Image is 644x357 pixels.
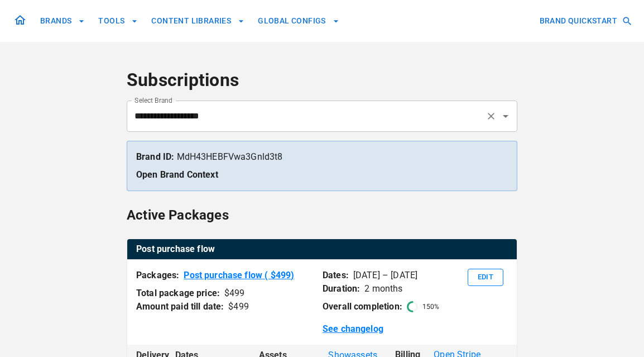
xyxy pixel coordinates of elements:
button: CONTENT LIBRARIES [147,11,249,31]
p: Packages: [136,269,179,282]
label: Select Brand [134,96,172,105]
h4: Subscriptions [127,69,517,92]
p: Duration: [323,282,360,296]
p: Overall completion: [323,300,402,313]
a: Open Brand Context [136,169,218,180]
th: Post purchase flow [127,239,517,260]
button: TOOLS [94,11,142,31]
button: Edit [468,269,503,286]
strong: Brand ID: [136,151,174,162]
p: [DATE] – [DATE] [353,269,417,282]
div: $ 499 [224,287,245,300]
button: BRANDS [36,11,89,31]
p: Dates: [323,269,349,282]
p: Amount paid till date: [136,300,224,313]
div: $ 499 [228,300,249,313]
a: Post purchase flow ( $499) [184,269,294,282]
p: MdH43HEBFVwa3Gnld3t8 [136,150,508,164]
p: 150 % [422,302,439,312]
button: Clear [483,108,499,124]
a: See changelog [323,322,383,336]
p: 2 months [364,282,402,296]
h6: Active Packages [127,204,229,226]
button: BRAND QUICKSTART [535,11,635,31]
button: Open [498,108,513,124]
button: GLOBAL CONFIGS [253,11,344,31]
p: Total package price: [136,287,220,300]
table: active packages table [127,239,517,260]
